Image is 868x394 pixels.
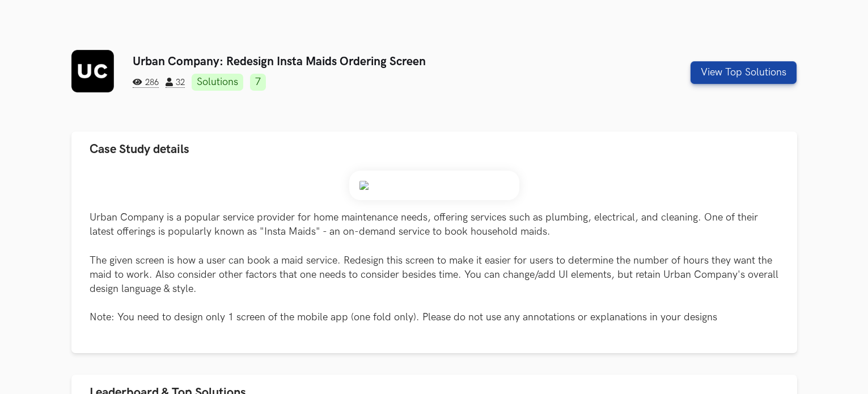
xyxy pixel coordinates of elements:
img: Urban Company logo [71,50,114,92]
button: Case Study details [71,132,797,167]
h3: Urban Company: Redesign Insta Maids Ordering Screen [133,54,613,69]
img: Weekend_Hackathon_83_banner.png [349,171,519,200]
span: 32 [166,78,185,88]
p: Urban Company is a popular service provider for home maintenance needs, offering services such as... [90,210,779,325]
a: 7 [250,74,266,91]
button: View Top Solutions [691,61,797,84]
span: 286 [133,78,159,88]
span: Case Study details [90,142,189,157]
a: Solutions [192,74,243,91]
div: Case Study details [71,167,797,353]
